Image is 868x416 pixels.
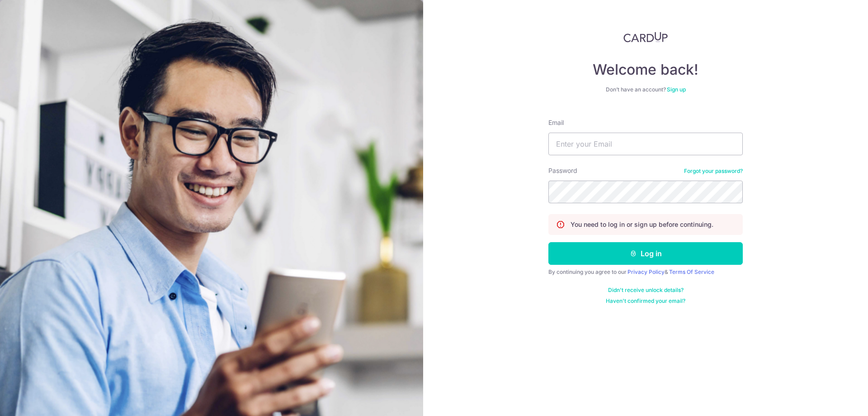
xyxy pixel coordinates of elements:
[669,268,714,275] a: Terms Of Service
[667,86,686,93] a: Sign up
[684,167,743,175] a: Forgot your password?
[548,118,564,127] label: Email
[608,287,684,294] a: Didn't receive unlock details?
[548,242,743,265] button: Log in
[571,220,713,229] p: You need to log in or sign up before continuing.
[548,133,743,155] input: Enter your Email
[548,268,743,276] div: By continuing you agree to our &
[627,268,665,275] a: Privacy Policy
[548,61,743,79] h4: Welcome back!
[606,297,685,305] a: Haven't confirmed your email?
[548,86,743,93] div: Don’t have an account?
[548,166,577,175] label: Password
[623,32,668,43] img: CardUp Logo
